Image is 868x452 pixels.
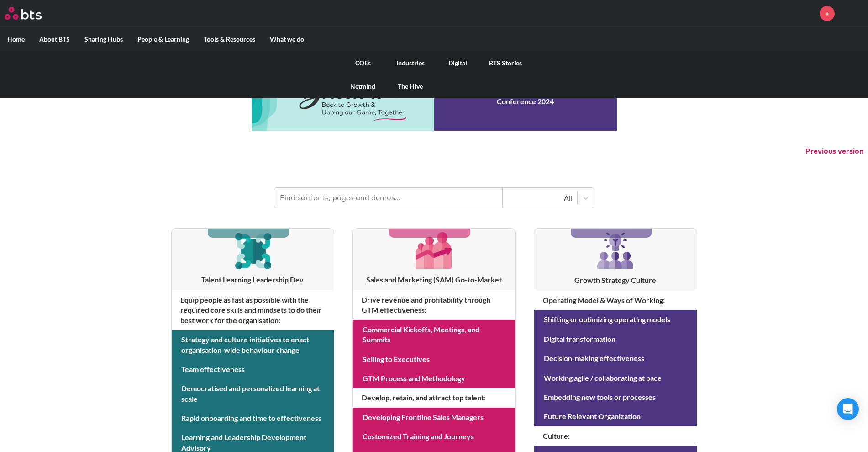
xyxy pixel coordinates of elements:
h4: Operating Model & Ways of Working : [534,291,696,310]
a: Go home [5,7,58,20]
h3: Sales and Marketing (SAM) Go-to-Market [353,275,515,285]
button: Previous version [805,146,863,156]
h4: Drive revenue and profitability through GTM effectiveness : [353,290,515,320]
img: [object Object] [231,229,274,272]
h3: Growth Strategy Culture [534,275,696,285]
h4: Equip people as fast as possible with the required core skills and mindsets to do their best work... [172,290,334,330]
img: [object Object] [412,229,456,272]
a: + [820,6,835,21]
label: What we do [263,27,311,51]
h4: Develop, retain, and attract top talent : [353,388,515,407]
input: Find contents, pages and demos... [274,188,503,208]
img: BTS Logo [5,7,42,20]
h4: Culture : [534,426,696,446]
a: Profile [842,2,863,24]
label: Tools & Resources [196,27,263,51]
div: All [507,193,573,203]
label: People & Learning [130,27,196,51]
div: Open Intercom Messenger [837,398,859,420]
img: [object Object] [594,229,637,272]
img: Katrin Mulford [842,2,863,24]
label: About BTS [32,27,77,51]
label: Sharing Hubs [77,27,130,51]
h3: Talent Learning Leadership Dev [172,275,334,285]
